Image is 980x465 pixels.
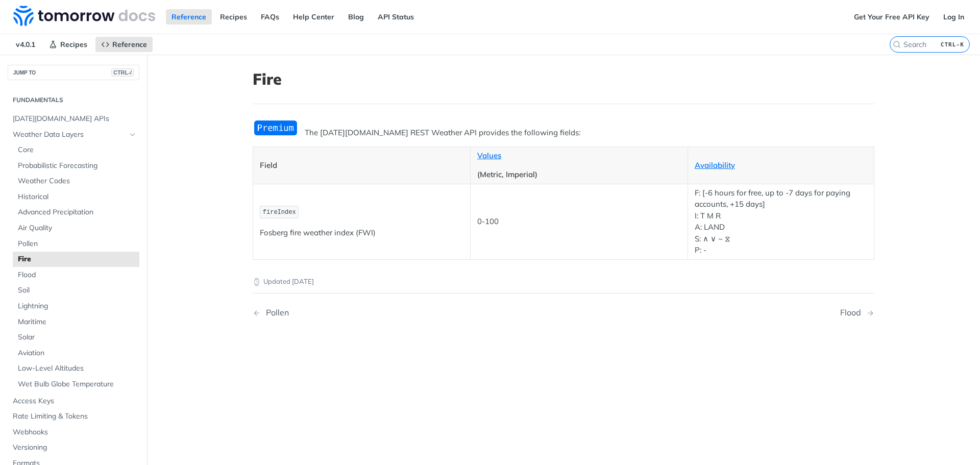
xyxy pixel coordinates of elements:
[477,151,501,160] a: Values
[372,9,420,25] a: API Status
[13,299,139,314] a: Lightning
[18,363,137,374] span: Low-Level Altitudes
[8,111,139,127] a: [DATE][DOMAIN_NAME] APIs
[13,267,139,283] a: Flood
[253,70,874,88] h1: Fire
[18,317,137,327] span: Maritime
[840,308,874,317] a: Next Page: Flood
[287,9,340,25] a: Help Center
[18,223,137,233] span: Air Quality
[18,207,137,217] span: Advanced Precipitation
[13,205,139,220] a: Advanced Precipitation
[18,270,137,280] span: Flood
[893,40,901,48] svg: Search
[13,396,137,406] span: Access Keys
[13,252,139,267] a: Fire
[13,330,139,345] a: Solar
[111,68,134,77] span: CTRL-/
[840,308,866,317] div: Flood
[18,379,137,389] span: Wet Bulb Globe Temperature
[18,285,137,296] span: Soil
[8,95,139,105] h2: Fundamentals
[848,9,935,25] a: Get Your Free API Key
[13,377,139,392] a: Wet Bulb Globe Temperature
[263,209,296,216] span: fireIndex
[18,301,137,311] span: Lightning
[166,9,212,25] a: Reference
[13,314,139,330] a: Maritime
[13,221,139,236] a: Air Quality
[695,160,735,170] a: Availability
[8,65,139,80] button: JUMP TOCTRL-/
[13,346,139,361] a: Aviation
[253,298,874,328] nav: Pagination Controls
[13,427,137,437] span: Webhooks
[18,254,137,264] span: Fire
[253,308,519,317] a: Previous Page: Pollen
[255,9,285,25] a: FAQs
[8,440,139,455] a: Versioning
[13,361,139,376] a: Low-Level Altitudes
[13,130,126,140] span: Weather Data Layers
[95,37,153,52] a: Reference
[13,174,139,189] a: Weather Codes
[8,127,139,142] a: Weather Data LayersHide subpages for Weather Data Layers
[214,9,253,25] a: Recipes
[261,308,289,317] div: Pollen
[8,394,139,409] a: Access Keys
[477,216,681,228] p: 0-100
[260,160,463,172] p: Field
[18,161,137,171] span: Probabilistic Forecasting
[60,40,87,49] span: Recipes
[112,40,147,49] span: Reference
[18,332,137,342] span: Solar
[342,9,370,25] a: Blog
[18,192,137,202] span: Historical
[938,9,970,25] a: Log In
[13,443,137,453] span: Versioning
[13,142,139,158] a: Core
[260,227,463,239] p: Fosberg fire weather index (FWI)
[938,39,967,50] kbd: CTRL-K
[18,145,137,155] span: Core
[477,169,681,181] p: (Metric, Imperial)
[253,277,874,287] p: Updated [DATE]
[10,37,41,52] span: v4.0.1
[43,37,93,52] a: Recipes
[13,189,139,205] a: Historical
[13,411,137,422] span: Rate Limiting & Tokens
[13,236,139,252] a: Pollen
[18,348,137,358] span: Aviation
[13,114,137,124] span: [DATE][DOMAIN_NAME] APIs
[253,127,874,139] p: The [DATE][DOMAIN_NAME] REST Weather API provides the following fields:
[13,283,139,298] a: Soil
[8,409,139,424] a: Rate Limiting & Tokens
[8,425,139,440] a: Webhooks
[18,239,137,249] span: Pollen
[13,158,139,174] a: Probabilistic Forecasting
[13,6,155,26] img: Tomorrow.io Weather API Docs
[129,131,137,139] button: Hide subpages for Weather Data Layers
[695,187,867,256] p: F: [-6 hours for free, up to -7 days for paying accounts, +15 days] I: T M R A: LAND S: ∧ ∨ ~ ⧖ P: -
[18,176,137,186] span: Weather Codes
